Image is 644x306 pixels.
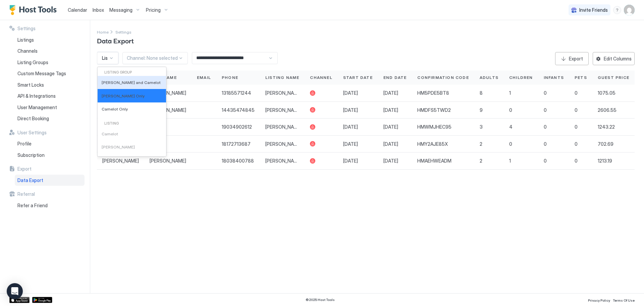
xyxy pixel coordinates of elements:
span: [PERSON_NAME] [102,158,139,164]
span: 8 [480,90,483,96]
span: 0 [544,90,547,96]
span: 2 [480,141,482,147]
a: Subscription [15,149,85,161]
a: Inbox [93,6,104,13]
a: Listing Groups [15,57,85,68]
span: Referral [17,191,35,197]
span: HMY2AJE85X [417,141,448,147]
span: Inbox [93,7,104,13]
span: [DATE] [383,158,398,164]
span: Start Date [343,75,373,81]
span: 18172713687 [222,141,251,147]
span: [DATE] [343,124,358,130]
input: Input Field [192,52,268,64]
span: [DATE] [383,107,398,113]
span: Pets [575,75,587,81]
span: API & Integrations [17,93,56,99]
span: 1243.22 [598,124,615,130]
div: User profile [624,5,635,15]
span: Subscription [17,152,45,158]
button: Export [555,52,589,65]
span: Custom Message Tags [17,71,66,77]
span: © 2025 Host Tools [306,298,335,302]
a: Custom Message Tags [15,68,85,79]
a: Calendar [68,6,87,13]
a: Direct Booking [15,113,85,124]
div: menu [613,6,621,14]
span: Channels [17,48,38,54]
span: 0 [509,107,512,113]
span: [PERSON_NAME] [150,107,186,113]
span: [PERSON_NAME] [265,124,299,130]
span: 0 [575,158,578,164]
div: Edit Columns [604,55,632,62]
span: [DATE] [383,124,398,130]
span: User Management [17,104,57,111]
a: Home [97,28,109,35]
span: 702.69 [598,141,613,147]
span: End Date [383,75,407,81]
span: HM5PDE5BT8 [417,90,449,96]
span: Settings [17,26,36,32]
span: 0 [544,107,547,113]
span: Listing: [102,55,117,61]
span: Infants [544,75,564,81]
a: App Store [9,297,30,303]
span: Invite Friends [579,7,608,13]
span: [DATE] [383,141,398,147]
div: Listing group [100,70,163,75]
span: Home [97,30,109,35]
span: [DATE] [343,107,358,113]
span: 0 [575,124,578,130]
a: Channels [15,45,85,57]
span: User Settings [17,130,47,136]
span: [PERSON_NAME] Only [102,93,145,98]
span: [PERSON_NAME] [150,90,186,96]
span: Confirmation Code [417,75,469,81]
a: Google Play Store [32,297,52,303]
span: Privacy Policy [588,298,610,302]
a: Privacy Policy [588,296,610,303]
a: Terms Of Use [613,296,635,303]
span: 2 [480,158,482,164]
div: Breadcrumb [115,28,131,35]
span: 18038400788 [222,158,254,164]
span: Profile [17,141,32,147]
span: Terms Of Use [613,298,635,302]
a: Host Tools Logo [9,5,60,15]
a: API & Integrations [15,90,85,102]
button: Edit Columns [593,52,635,65]
span: 0 [509,141,512,147]
span: 19034902612 [222,124,252,130]
span: 0 [544,141,547,147]
span: Listing Groups [17,59,48,65]
span: 1075.05 [598,90,615,96]
span: Export [17,166,32,172]
span: [PERSON_NAME] [265,90,299,96]
span: 3 [480,124,483,130]
span: 4 [509,124,513,130]
span: Direct Booking [17,116,49,122]
span: [DATE] [343,158,358,164]
span: Pricing [146,7,161,13]
div: Breadcrumb [97,28,109,35]
span: Data Export [17,177,43,183]
a: Settings [115,28,131,35]
a: Profile [15,138,85,149]
a: Smart Locks [15,79,85,91]
span: 0 [575,141,578,147]
span: HMAEHWEADM [417,158,451,164]
span: HMDFS5TWD2 [417,107,451,113]
div: Listing [100,121,163,126]
span: Email [197,75,211,81]
span: Calendar [68,7,87,13]
span: Camelot Only [102,106,128,112]
span: 0 [575,90,578,96]
span: Smart Locks [17,82,44,88]
span: 1 [509,158,511,164]
span: 1213.19 [598,158,612,164]
span: [DATE] [343,90,358,96]
span: [PERSON_NAME] and Camelot [102,80,161,85]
